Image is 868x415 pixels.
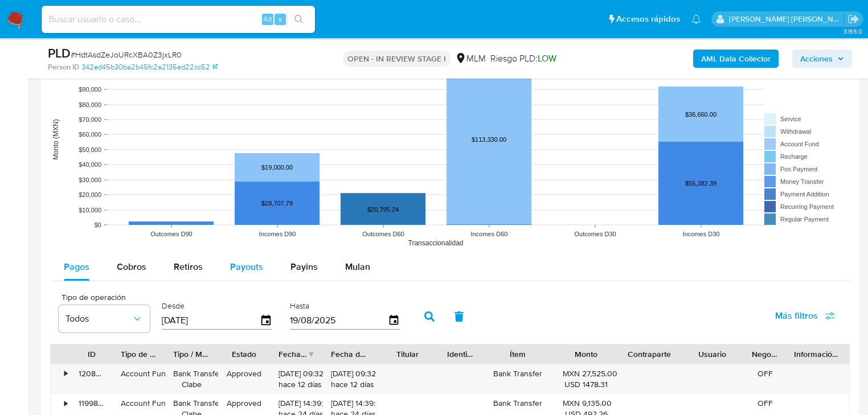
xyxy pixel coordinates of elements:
[48,62,79,72] b: Person ID
[71,49,182,60] span: # HdtAsdZeJoURcXBA0Z3jxLR0
[693,50,779,68] button: AML Data Collector
[701,50,771,68] b: AML Data Collector
[616,13,680,25] span: Accesos rápidos
[847,13,859,25] a: Salir
[455,52,486,65] div: MLM
[287,11,310,27] button: search-icon
[844,27,862,36] span: 3.155.0
[490,52,556,65] span: Riesgo PLD:
[691,14,701,24] a: Notificaciones
[48,44,71,62] b: PLD
[800,50,833,68] span: Acciones
[343,51,451,67] p: OPEN - IN REVIEW STAGE I
[263,14,272,24] span: Alt
[729,14,844,24] p: michelleangelica.rodriguez@mercadolibre.com.mx
[279,14,282,24] span: s
[42,12,315,27] input: Buscar usuario o caso...
[81,62,218,72] a: 342ed45b30ba2b45fc2a2135ed22cc52
[538,52,556,65] span: LOW
[792,50,852,68] button: Acciones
